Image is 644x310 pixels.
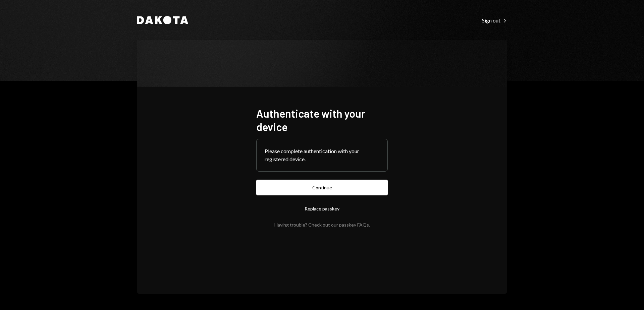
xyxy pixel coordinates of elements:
a: Sign out [482,16,507,24]
div: Having trouble? Check out our . [274,222,370,228]
a: passkey FAQs [339,222,369,228]
button: Continue [256,180,388,195]
button: Replace passkey [256,201,388,216]
div: Please complete authentication with your registered device. [265,147,379,163]
div: Sign out [482,17,507,24]
h1: Authenticate with your device [256,107,388,133]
